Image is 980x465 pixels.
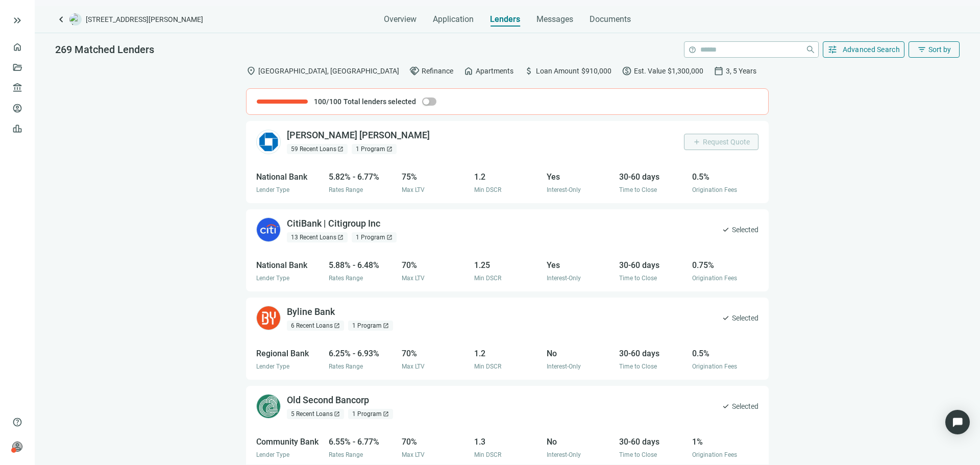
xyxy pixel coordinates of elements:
div: 30-60 days [619,435,685,448]
span: Interest-Only [547,186,581,193]
span: filter_list [917,45,926,54]
div: No [547,435,613,448]
span: [STREET_ADDRESS][PERSON_NAME] [86,14,203,25]
span: Interest-Only [547,275,581,282]
span: Refinance [422,65,453,77]
div: 30-60 days [619,259,685,272]
div: 1.2 [474,170,541,183]
span: Messages [536,14,573,24]
button: keyboard_double_arrow_right [11,14,23,27]
div: Yes [547,170,613,183]
span: Interest-Only [547,451,581,458]
div: 30-60 days [619,170,685,183]
span: Advanced Search [843,45,900,54]
span: account_balance [12,83,19,93]
span: Apartments [476,65,513,77]
span: Selected [732,224,758,235]
div: Yes [547,259,613,272]
img: 4cf2550b-7756-46e2-8d44-f8b267530c12.png [256,306,281,330]
img: 58144588-82f8-4a70-bc9c-5b6454efffaa [256,394,281,419]
div: 5.88% - 6.48% [329,259,395,272]
div: CitiBank | Citigroup Inc [287,217,380,230]
div: 70% [402,435,468,448]
div: 6 Recent Loans [287,321,344,331]
span: open_in_new [383,411,389,417]
span: Min DSCR [474,186,501,193]
span: Max LTV [402,186,425,193]
span: Rates Range [329,363,363,370]
span: Min DSCR [474,275,501,282]
div: 1.25 [474,259,541,272]
span: Rates Range [329,186,363,193]
span: person [12,442,22,452]
div: 5.82% - 6.77% [329,170,395,183]
span: Lender Type [256,275,289,282]
span: Origination Fees [692,363,737,370]
span: Overview [384,14,416,25]
span: calendar_today [714,66,724,76]
div: [PERSON_NAME] [PERSON_NAME] [287,129,430,142]
span: home [463,66,474,76]
img: 643335f0-a381-496f-ba52-afe3a5485634.png [256,130,281,154]
span: Lenders [490,14,520,25]
div: 1.3 [474,435,541,448]
span: open_in_new [386,234,393,240]
div: 1 Program [348,321,393,331]
div: 59 Recent Loans [287,144,348,154]
span: 269 Matched Lenders [55,43,154,56]
div: 70% [402,347,468,360]
div: 0.75% [692,259,758,272]
span: Max LTV [402,363,425,370]
div: 30-60 days [619,347,685,360]
div: Community Bank [256,435,323,448]
span: Max LTV [402,451,425,458]
span: Lender Type [256,451,289,458]
div: Regional Bank [256,347,323,360]
span: Origination Fees [692,186,737,193]
div: 6.55% - 6.77% [329,435,395,448]
span: Lender Type [256,186,289,193]
span: paid [622,66,632,76]
span: help [689,46,696,54]
span: Time to Close [619,363,657,370]
span: Interest-Only [547,363,581,370]
span: open_in_new [383,323,389,329]
span: [GEOGRAPHIC_DATA], [GEOGRAPHIC_DATA] [258,65,399,77]
span: Selected [732,312,758,324]
div: Loan Amount [524,66,611,76]
span: Application [433,14,474,25]
span: Min DSCR [474,451,501,458]
span: Time to Close [619,275,657,282]
div: Byline Bank [287,306,335,319]
div: 70% [402,259,468,272]
div: Old Second Bancorp [287,394,369,407]
div: 1 Program [348,409,393,419]
span: handshake [409,66,420,76]
div: 0.5% [692,347,758,360]
span: open_in_new [386,146,393,152]
img: 68941e63-d75b-4c6e-92ee-fc3b76cd4dc4.png [256,217,281,242]
button: filter_listSort by [909,41,960,58]
span: Origination Fees [692,275,737,282]
div: 1% [692,435,758,448]
div: National Bank [256,259,323,272]
span: check [722,402,730,410]
span: Min DSCR [474,363,501,370]
div: 5 Recent Loans [287,409,344,419]
span: Documents [590,14,631,25]
span: open_in_new [337,234,344,240]
span: Total lenders selected [344,96,416,107]
span: tune [827,44,838,55]
span: Rates Range [329,451,363,458]
img: deal-logo [69,13,82,26]
span: check [722,226,730,234]
button: addRequest Quote [684,134,758,150]
div: 0.5% [692,170,758,183]
span: open_in_new [334,323,340,329]
span: Selected [732,401,758,412]
a: keyboard_arrow_left [55,13,67,26]
span: Time to Close [619,451,657,458]
button: tuneAdvanced Search [823,41,905,58]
